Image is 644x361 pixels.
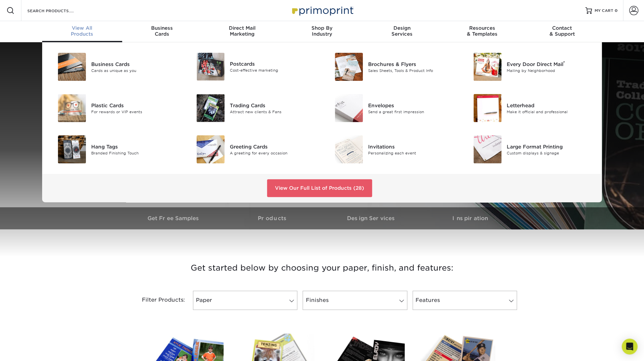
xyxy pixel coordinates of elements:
div: Filter Products: [124,291,190,310]
a: Finishes [303,291,407,310]
span: Design [362,25,442,31]
div: Cost-effective marketing [230,68,317,73]
div: Postcards [230,60,317,68]
h3: Get started below by choosing your paper, finish, and features: [129,253,515,283]
span: Shop By [282,25,362,31]
a: View Our Full List of Products (28) [267,179,372,197]
img: Postcards [197,53,225,81]
div: Open Intercom Messenger [622,339,637,354]
img: Plastic Cards [58,94,86,122]
div: Hang Tags [91,143,178,150]
div: Brochures & Flyers [368,60,455,68]
img: Trading Cards [197,94,225,122]
div: Business Cards [91,60,178,68]
div: Send a great first impression [368,109,455,115]
span: Contact [522,25,602,31]
a: View AllProducts [42,21,122,42]
div: Cards [122,25,202,37]
div: & Templates [442,25,522,37]
a: Plastic Cards Plastic Cards For rewards or VIP events [50,91,179,125]
a: Resources& Templates [442,21,522,42]
img: Business Cards [58,53,86,81]
a: Brochures & Flyers Brochures & Flyers Sales Sheets, Tools & Product Info [327,50,456,83]
div: A greeting for every occasion [230,150,317,156]
a: DesignServices [362,21,442,42]
span: 0 [615,8,618,13]
a: Contact& Support [522,21,602,42]
a: Invitations Invitations Personalizing each event [327,133,456,166]
a: BusinessCards [122,21,202,42]
a: Paper [193,291,297,310]
span: Resources [442,25,522,31]
div: Marketing [202,25,282,37]
a: Postcards Postcards Cost-effective marketing [189,50,317,83]
div: Greeting Cards [230,143,317,150]
div: Services [362,25,442,37]
div: Sales Sheets, Tools & Product Info [368,68,455,73]
div: Attract new clients & Fans [230,109,317,115]
img: Invitations [335,135,363,163]
a: Large Format Printing Large Format Printing Custom displays & signage [466,133,594,166]
img: Every Door Direct Mail [473,53,501,81]
img: Hang Tags [58,135,86,163]
span: Business [122,25,202,31]
a: Envelopes Envelopes Send a great first impression [327,91,456,125]
div: Industry [282,25,362,37]
a: Features [413,291,517,310]
div: Every Door Direct Mail [507,60,594,68]
a: Greeting Cards Greeting Cards A greeting for every occasion [189,133,317,166]
div: For rewards or VIP events [91,109,178,115]
div: Custom displays & signage [507,150,594,156]
img: Primoprint [289,3,355,17]
a: Hang Tags Hang Tags Branded Finishing Touch [50,133,179,166]
a: Trading Cards Trading Cards Attract new clients & Fans [189,91,317,125]
div: Branded Finishing Touch [91,150,178,156]
div: Make it official and professional [507,109,594,115]
span: MY CART [595,8,613,14]
a: Letterhead Letterhead Make it official and professional [466,91,594,125]
div: Personalizing each event [368,150,455,156]
span: Direct Mail [202,25,282,31]
div: Trading Cards [230,102,317,109]
a: Every Door Direct Mail Every Door Direct Mail® Mailing by Neighborhood [466,50,594,83]
div: Letterhead [507,102,594,109]
input: SEARCH PRODUCTS..... [27,7,91,15]
div: & Support [522,25,602,37]
div: Mailing by Neighborhood [507,68,594,73]
a: Direct MailMarketing [202,21,282,42]
img: Letterhead [473,94,501,122]
div: Invitations [368,143,455,150]
div: Plastic Cards [91,102,178,109]
a: Shop ByIndustry [282,21,362,42]
div: Cards as unique as you [91,68,178,73]
span: View All [42,25,122,31]
img: Greeting Cards [197,135,225,163]
div: Large Format Printing [507,143,594,150]
a: Business Cards Business Cards Cards as unique as you [50,50,179,83]
img: Envelopes [335,94,363,122]
sup: ® [563,60,565,65]
div: Products [42,25,122,37]
img: Large Format Printing [473,135,501,163]
div: Envelopes [368,102,455,109]
img: Brochures & Flyers [335,53,363,81]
